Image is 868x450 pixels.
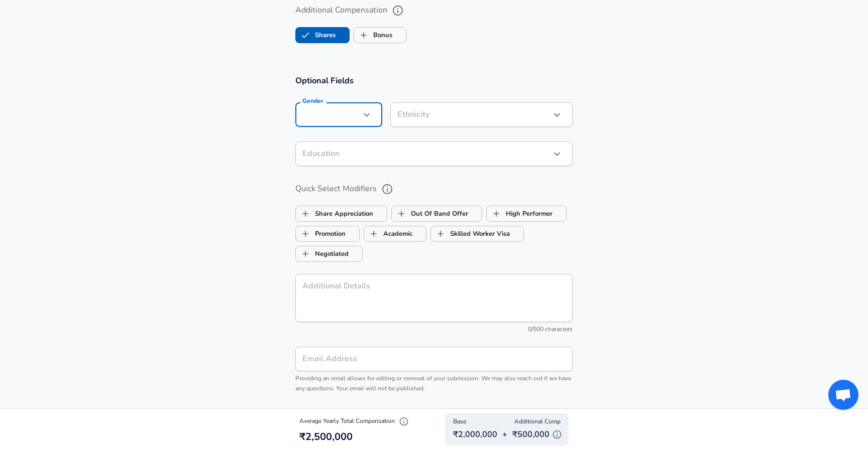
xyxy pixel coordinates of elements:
[295,181,573,198] label: Quick Select Modifiers
[431,224,450,243] span: Skilled Worker Visa
[295,374,571,392] span: Providing an email allows for editing or removal of your submission. We may also reach out if we ...
[396,414,411,429] button: Explain Total Compensation
[295,246,363,262] button: NegotiatedNegotiated
[487,204,553,223] label: High Performer
[296,204,373,223] label: Share Appreciation
[295,2,573,19] label: Additional Compensation
[828,380,858,410] div: Open chat
[379,181,396,198] button: help
[296,244,315,263] span: Negotiated
[487,204,506,223] span: High Performer
[354,27,406,43] button: BonusBonus
[364,224,383,243] span: Academic
[296,26,315,45] span: Shares
[512,427,565,442] p: ₹500,000
[389,2,406,19] button: help
[514,417,561,427] span: Additional Comp
[430,226,524,242] button: Skilled Worker VisaSkilled Worker Visa
[295,325,573,335] div: 0/500 characters
[354,26,373,45] span: Bonus
[354,26,392,45] label: Bonus
[302,98,323,104] label: Gender
[550,427,565,442] button: Explain Additional Compensation
[392,204,411,223] span: Out Of Band Offer
[453,428,497,440] p: ₹2,000,000
[296,26,336,45] label: Shares
[295,347,573,371] input: team@levels.fyi
[453,417,466,427] span: Base
[295,206,387,222] button: Share AppreciationShare Appreciation
[296,244,349,263] label: Negotiated
[296,224,346,243] label: Promotion
[502,428,507,440] p: +
[299,417,411,425] span: Average Yearly Total Compensation
[295,226,360,242] button: PromotionPromotion
[364,226,426,242] button: AcademicAcademic
[295,27,350,43] button: SharesShares
[431,224,510,243] label: Skilled Worker Visa
[296,204,315,223] span: Share Appreciation
[392,204,468,223] label: Out Of Band Offer
[364,224,412,243] label: Academic
[486,206,567,222] button: High PerformerHigh Performer
[296,224,315,243] span: Promotion
[295,75,573,86] h3: Optional Fields
[391,206,482,222] button: Out Of Band OfferOut Of Band Offer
